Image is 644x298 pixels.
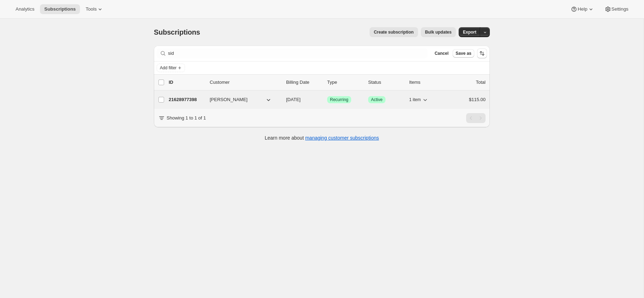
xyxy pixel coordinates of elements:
a: managing customer subscriptions [305,135,379,141]
button: Add filter [157,64,185,72]
p: ID [169,79,204,86]
div: IDCustomerBilling DateTypeStatusItemsTotal [169,79,486,86]
span: Help [578,6,587,12]
p: Total [476,79,486,86]
span: Export [463,29,476,35]
button: Settings [600,4,633,14]
nav: Pagination [466,113,486,123]
p: Customer [210,79,280,86]
input: Filter subscribers [168,48,428,58]
button: Subscriptions [40,4,80,14]
button: Save as [453,49,474,58]
button: Analytics [11,4,39,14]
p: Status [368,79,404,86]
span: [DATE] [286,97,301,102]
div: Type [327,79,362,86]
button: [PERSON_NAME] [205,94,276,105]
span: Settings [611,6,628,12]
p: Learn more about [265,134,379,141]
span: Create subscription [374,29,414,35]
span: Subscriptions [154,28,200,36]
button: Export [459,27,481,37]
span: Analytics [16,6,34,12]
span: $115.00 [469,97,486,102]
p: Billing Date [286,79,321,86]
p: Showing 1 to 1 of 1 [167,115,206,122]
span: Bulk updates [425,29,452,35]
span: Recurring [330,97,348,103]
button: Tools [81,4,108,14]
span: Cancel [435,51,448,56]
button: Sort the results [477,48,487,58]
span: Active [371,97,383,103]
button: Cancel [432,49,451,58]
div: 21628977398[PERSON_NAME][DATE]SuccessRecurringSuccessActive1 item$115.00 [169,95,486,105]
button: Create subscription [370,27,418,37]
div: Items [409,79,445,86]
button: 1 item [409,95,429,105]
span: Tools [86,6,97,12]
p: 21628977398 [169,96,204,103]
span: Save as [456,51,471,56]
span: Add filter [160,65,176,71]
button: Help [566,4,598,14]
span: 1 item [409,97,421,103]
span: Subscriptions [44,6,76,12]
button: Bulk updates [421,27,456,37]
span: [PERSON_NAME] [210,96,248,103]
